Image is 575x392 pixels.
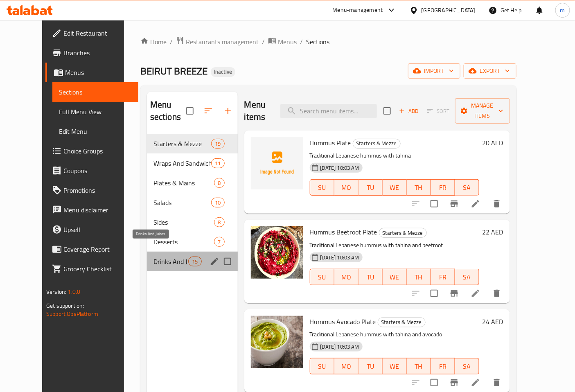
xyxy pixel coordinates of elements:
span: Upsell [63,225,132,234]
span: FR [434,271,452,283]
div: Plates & Mains8 [147,173,238,193]
span: Manage items [462,101,503,121]
a: Edit Menu [52,122,138,141]
a: Home [140,37,167,47]
span: MO [338,360,355,372]
a: Coupons [45,161,138,180]
span: Select to update [426,374,443,391]
div: items [214,178,224,188]
p: Traditional Lebanese hummus with tahina and avocado [310,329,479,340]
span: Salads [153,198,211,207]
li: / [300,37,303,47]
div: Sides [153,217,214,227]
span: MO [338,271,355,283]
button: SU [310,269,334,285]
img: Hummus Avocado Plate [251,316,303,368]
div: items [214,217,224,227]
span: 10 [212,199,224,207]
span: m [560,6,565,15]
span: 1.0.0 [68,286,80,297]
span: Hummus Avocado Plate [310,315,376,328]
span: import [415,66,454,76]
span: TU [362,182,379,194]
h6: 22 AED [483,226,503,238]
span: Hummus Beetroot Plate [310,226,377,238]
button: SA [455,269,479,285]
span: SU [313,360,331,372]
span: Starters & Mezze [379,228,426,238]
a: Choice Groups [45,141,138,161]
div: Starters & Mezze [353,139,401,149]
span: Promotions [63,185,132,195]
h2: Menu sections [150,99,186,123]
span: Get support on: [46,300,84,311]
span: Version: [46,286,66,297]
span: TH [410,271,428,283]
span: TU [362,271,379,283]
span: Sections [306,37,329,47]
span: Restaurants management [186,37,259,47]
button: TU [359,179,383,196]
span: TH [410,182,428,194]
span: 8 [214,219,224,226]
span: Plates & Mains [153,178,214,188]
div: Drinks And Juices15edit [147,252,238,271]
button: FR [431,179,455,196]
h6: 20 AED [483,137,503,149]
button: WE [383,358,407,374]
a: Branches [45,43,138,63]
span: Wraps And Sandwiches [153,158,211,168]
span: export [470,66,510,76]
span: Sections [59,87,132,97]
span: BEIRUT BREEZE [140,62,207,80]
span: Edit Restaurant [63,28,132,38]
div: items [188,257,201,266]
button: SA [455,179,479,196]
span: [DATE] 10:03 AM [317,343,363,351]
span: 19 [212,140,224,148]
a: Restaurants management [176,36,259,47]
nav: Menu sections [147,131,238,275]
span: 11 [212,160,224,167]
div: Inactive [211,67,235,77]
a: Edit menu item [471,378,480,387]
span: 8 [214,179,224,187]
span: Add item [396,105,422,117]
div: Wraps And Sandwiches11 [147,153,238,173]
button: SU [310,179,334,196]
div: items [211,198,224,207]
div: items [211,158,224,168]
a: Full Menu View [52,102,138,122]
span: Select section [379,102,396,119]
span: TH [410,360,428,372]
span: 7 [214,238,224,246]
li: / [170,37,173,47]
span: TU [362,360,379,372]
a: Menus [268,36,297,47]
button: import [408,63,460,79]
button: FR [431,358,455,374]
span: SA [458,360,476,372]
a: Sections [52,82,138,102]
button: Manage items [455,98,510,124]
span: Select section first [422,105,455,117]
span: WE [386,360,404,372]
div: Starters & Mezze [378,318,426,327]
button: TU [359,358,383,374]
span: SU [313,182,331,194]
div: Salads10 [147,193,238,212]
button: export [464,63,516,79]
button: Add section [218,101,238,121]
span: Starters & Mezze [153,139,211,149]
button: MO [334,358,359,374]
span: Sort sections [198,101,218,121]
h2: Menu items [244,99,271,123]
span: Hummus Plate [310,137,351,149]
span: FR [434,360,452,372]
span: Menu disclaimer [63,205,132,215]
h6: 24 AED [483,316,503,327]
div: Starters & Mezze19 [147,134,238,153]
button: Branch-specific-item [444,284,464,303]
